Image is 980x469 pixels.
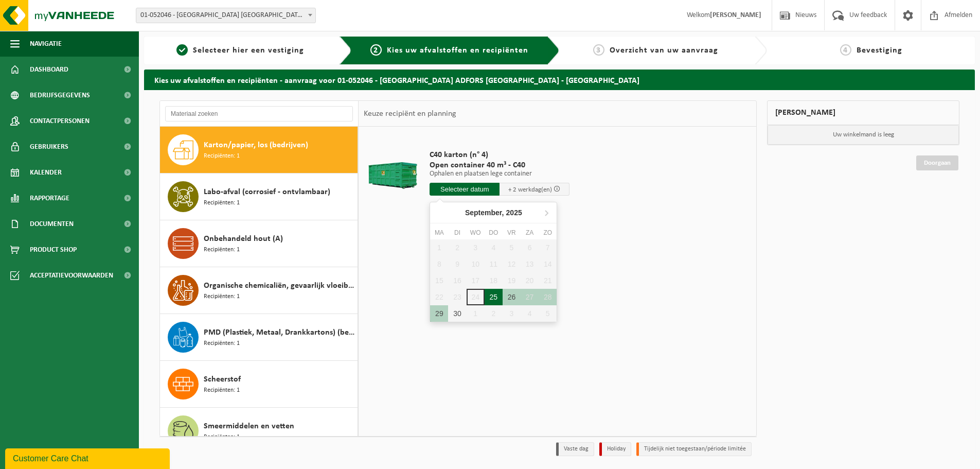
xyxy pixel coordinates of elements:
[160,361,358,408] button: Scheerstof Recipiënten: 1
[204,339,240,349] span: Recipiënten: 1
[204,326,355,339] span: PMD (Plastiek, Metaal, Drankkartons) (bedrijven)
[857,46,902,55] span: Bevestiging
[448,228,466,238] div: di
[467,228,485,238] div: wo
[160,173,358,220] button: Labo-afval (corrosief - ontvlambaar) Recipiënten: 1
[485,228,503,238] div: do
[160,408,358,455] button: Smeermiddelen en vetten Recipiënten: 1
[30,57,68,82] span: Dashboard
[610,46,718,55] span: Overzicht van uw aanvraag
[204,420,294,432] span: Smeermiddelen en vetten
[503,228,521,238] div: vr
[204,245,240,255] span: Recipiënten: 1
[461,204,526,221] div: September,
[204,151,240,161] span: Recipiënten: 1
[430,305,448,322] div: 29
[30,185,69,211] span: Rapportage
[840,44,851,56] span: 4
[204,198,240,208] span: Recipiënten: 1
[448,305,466,322] div: 30
[160,314,358,361] button: PMD (Plastiek, Metaal, Drankkartons) (bedrijven) Recipiënten: 1
[149,44,331,57] a: 1Selecteer hier een vestiging
[370,44,382,56] span: 2
[768,125,959,145] p: Uw winkelmand is leeg
[521,228,539,238] div: za
[710,11,761,19] strong: [PERSON_NAME]
[5,446,172,469] iframe: chat widget
[636,442,752,456] li: Tijdelijk niet toegestaan/période limitée
[30,31,62,57] span: Navigatie
[204,386,240,395] span: Recipiënten: 1
[176,44,188,56] span: 1
[430,228,448,238] div: ma
[30,237,77,263] span: Product Shop
[30,134,68,160] span: Gebruikers
[485,305,503,322] div: 2
[503,305,521,322] div: 3
[136,8,316,23] span: 01-052046 - SAINT-GOBAIN ADFORS BELGIUM - BUGGENHOUT
[359,101,461,127] div: Keuze recipiënt en planning
[136,8,315,23] span: 01-052046 - SAINT-GOBAIN ADFORS BELGIUM - BUGGENHOUT
[485,289,503,305] div: 25
[30,263,113,288] span: Acceptatievoorwaarden
[204,373,241,386] span: Scheerstof
[599,442,631,456] li: Holiday
[430,170,569,178] p: Ophalen en plaatsen lege container
[204,233,283,245] span: Onbehandeld hout (A)
[160,127,358,173] button: Karton/papier, los (bedrijven) Recipiënten: 1
[160,267,358,314] button: Organische chemicaliën, gevaarlijk vloeibaar in kleinverpakking Recipiënten: 1
[144,70,975,90] h2: Kies uw afvalstoffen en recipiënten - aanvraag voor 01-052046 - [GEOGRAPHIC_DATA] ADFORS [GEOGRAP...
[430,160,569,170] span: Open container 40 m³ - C40
[30,211,74,237] span: Documenten
[467,305,485,322] div: 1
[503,289,521,305] div: 26
[430,183,500,196] input: Selecteer datum
[204,292,240,302] span: Recipiënten: 1
[387,46,528,55] span: Kies uw afvalstoffen en recipiënten
[204,432,240,442] span: Recipiënten: 1
[30,108,90,134] span: Contactpersonen
[30,160,62,185] span: Kalender
[593,44,604,56] span: 3
[204,139,308,151] span: Karton/papier, los (bedrijven)
[193,46,304,55] span: Selecteer hier een vestiging
[204,186,330,198] span: Labo-afval (corrosief - ontvlambaar)
[508,186,552,193] span: + 2 werkdag(en)
[767,100,959,125] div: [PERSON_NAME]
[556,442,594,456] li: Vaste dag
[204,280,355,292] span: Organische chemicaliën, gevaarlijk vloeibaar in kleinverpakking
[30,82,90,108] span: Bedrijfsgegevens
[430,150,569,160] span: C40 karton (n° 4)
[160,220,358,267] button: Onbehandeld hout (A) Recipiënten: 1
[165,106,353,121] input: Materiaal zoeken
[539,228,557,238] div: zo
[506,209,522,216] i: 2025
[916,155,958,170] a: Doorgaan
